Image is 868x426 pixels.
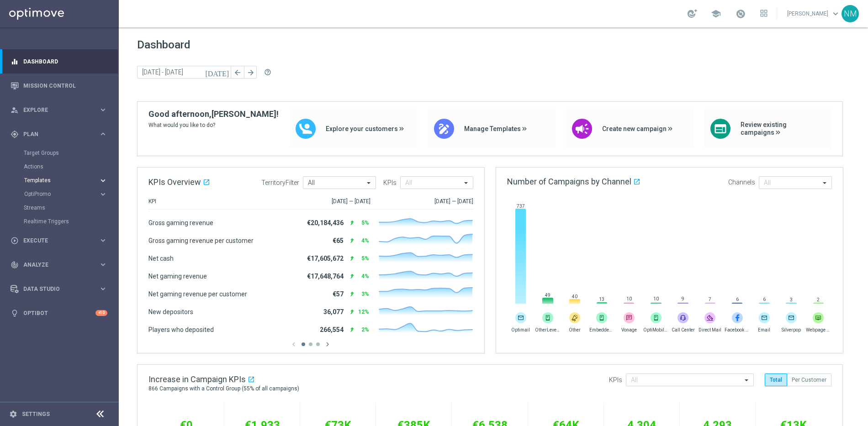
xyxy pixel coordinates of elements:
i: play_circle_outline [11,237,19,245]
a: Actions [24,163,95,170]
div: Plan [11,130,99,138]
a: Optibot [23,301,95,325]
i: keyboard_arrow_right [99,176,107,185]
div: OptiPromo [24,187,118,201]
div: NM [842,5,859,22]
div: OptiPromo [24,191,99,197]
button: Data Studio keyboard_arrow_right [10,285,108,293]
div: Execute [11,237,99,245]
span: Data Studio [23,286,99,292]
span: Templates [24,178,90,183]
i: keyboard_arrow_right [99,105,107,114]
div: +10 [95,310,107,316]
a: Target Groups [24,149,95,157]
a: Dashboard [23,49,107,74]
div: Dashboard [11,49,107,74]
div: Streams [24,201,118,215]
i: keyboard_arrow_right [99,260,107,269]
i: settings [9,410,17,418]
span: Explore [23,107,99,113]
span: OptiPromo [24,191,90,197]
div: Actions [24,160,118,174]
button: play_circle_outline Execute keyboard_arrow_right [10,237,108,244]
div: Data Studio [11,285,99,293]
i: keyboard_arrow_right [99,130,107,138]
i: gps_fixed [11,130,19,138]
a: [PERSON_NAME]keyboard_arrow_down [786,7,842,21]
i: keyboard_arrow_right [99,284,107,293]
div: Analyze [11,261,99,269]
span: keyboard_arrow_down [831,9,841,19]
i: lightbulb [11,309,19,317]
a: Streams [24,204,95,211]
div: Templates [24,178,99,183]
span: Plan [23,131,99,137]
i: track_changes [11,261,19,269]
button: Mission Control [10,82,108,89]
button: equalizer Dashboard [10,58,108,65]
i: keyboard_arrow_right [99,236,107,245]
div: Target Groups [24,146,118,160]
i: keyboard_arrow_right [99,190,107,199]
a: Realtime Triggers [24,218,95,225]
a: Settings [22,411,50,417]
button: person_search Explore keyboard_arrow_right [10,106,108,114]
a: Mission Control [23,74,107,98]
button: track_changes Analyze keyboard_arrow_right [10,261,108,268]
span: Execute [23,238,99,243]
div: Optibot [11,301,107,325]
button: OptiPromo keyboard_arrow_right [24,190,108,198]
div: Realtime Triggers [24,215,118,228]
div: Templates [24,174,118,187]
button: gps_fixed Plan keyboard_arrow_right [10,131,108,138]
div: Mission Control [11,74,107,98]
i: equalizer [11,58,19,66]
span: school [711,9,721,19]
div: Explore [11,106,99,114]
button: lightbulb Optibot +10 [10,310,108,317]
span: Analyze [23,262,99,268]
i: person_search [11,106,19,114]
button: Templates keyboard_arrow_right [24,177,108,184]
